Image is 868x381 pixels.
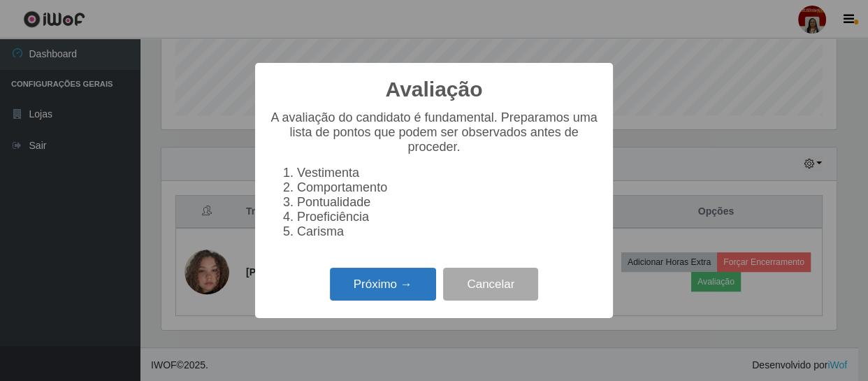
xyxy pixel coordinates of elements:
li: Vestimenta [297,166,599,180]
button: Cancelar [443,268,538,301]
button: Próximo → [330,268,436,301]
li: Carisma [297,224,599,239]
p: A avaliação do candidato é fundamental. Preparamos uma lista de pontos que podem ser observados a... [269,110,599,154]
li: Proeficiência [297,210,599,224]
li: Pontualidade [297,195,599,210]
li: Comportamento [297,180,599,195]
h2: Avaliação [386,77,483,102]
